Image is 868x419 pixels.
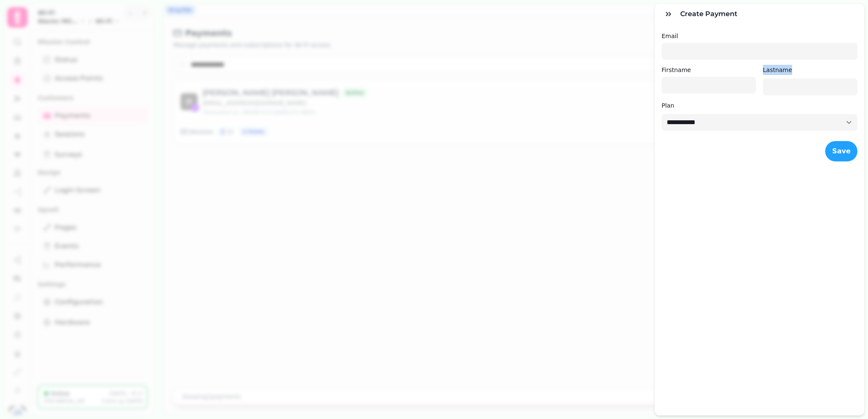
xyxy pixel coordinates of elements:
label: Email [662,31,857,41]
h3: Create payment [680,9,741,19]
label: Plan [662,100,857,111]
label: Lastname [763,65,857,75]
label: Firstname [662,65,756,75]
button: Save [825,141,857,161]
